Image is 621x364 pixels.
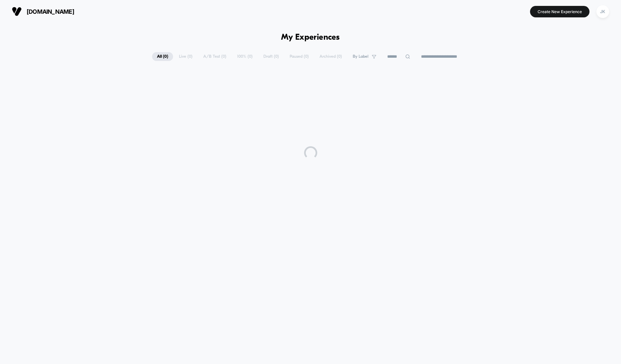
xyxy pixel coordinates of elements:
button: [DOMAIN_NAME] [10,6,76,17]
span: All ( 0 ) [152,52,173,61]
h1: My Experiences [281,33,340,42]
img: Visually logo [12,7,22,16]
button: JK [594,5,611,18]
span: By Label [353,54,368,59]
div: JK [596,5,609,18]
span: [DOMAIN_NAME] [27,8,74,15]
button: Create New Experience [530,6,589,17]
